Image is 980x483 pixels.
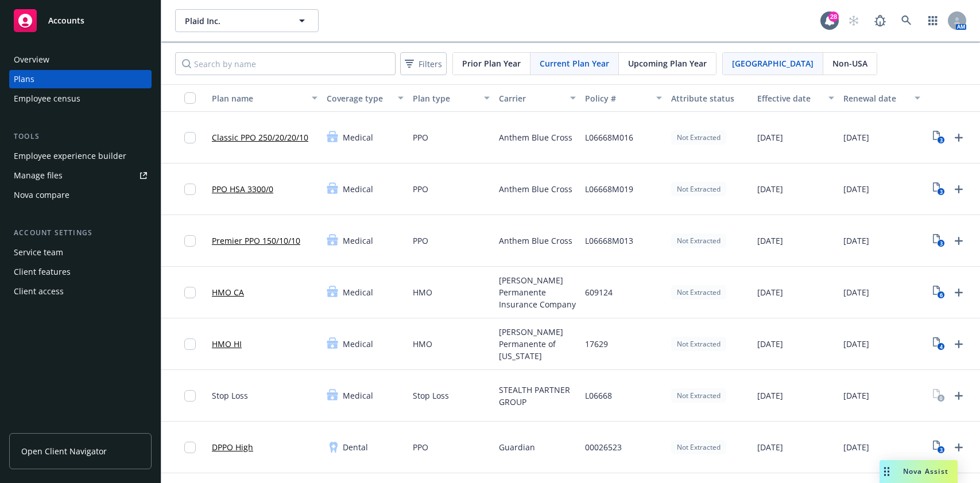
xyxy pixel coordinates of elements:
span: Medical [343,286,373,298]
span: Current Plan Year [540,57,609,69]
div: Not Extracted [671,182,726,196]
span: PPO [413,183,428,195]
span: [DATE] [757,183,783,195]
a: View Plan Documents [929,387,948,405]
span: Upcoming Plan Year [628,57,707,69]
span: PPO [413,131,428,143]
a: Start snowing [842,9,865,32]
a: Accounts [9,5,152,37]
span: Medical [343,235,373,247]
div: Not Extracted [671,337,726,351]
div: Client features [14,263,71,281]
div: Not Extracted [671,440,726,454]
span: [DATE] [843,183,869,195]
button: Nova Assist [880,460,958,483]
a: Employee census [9,89,152,108]
button: Plaid Inc. [175,9,319,32]
span: [PERSON_NAME] Permanente of [US_STATE] [499,326,576,362]
div: Coverage type [327,92,391,104]
a: View Plan Documents [929,438,948,457]
span: Plaid Inc. [185,15,284,27]
div: 28 [828,11,839,22]
div: Overview [14,50,49,69]
text: 3 [939,137,942,144]
span: Medical [343,131,373,143]
a: Overview [9,50,152,69]
button: Coverage type [322,84,408,112]
button: Renewal date [839,84,925,112]
input: Toggle Row Selected [184,390,196,402]
span: [DATE] [843,441,869,453]
a: HMO CA [212,286,244,298]
span: [DATE] [843,235,869,247]
div: Plans [14,70,34,88]
span: [DATE] [757,441,783,453]
span: Nova Assist [903,466,948,476]
div: Effective date [757,92,822,104]
div: Employee census [14,89,80,108]
button: Attribute status [667,84,753,112]
div: Not Extracted [671,285,726,299]
span: PPO [413,441,428,453]
span: PPO [413,235,428,247]
span: 00026523 [585,441,622,453]
span: HMO [413,338,432,350]
a: View Plan Documents [929,283,948,302]
a: View Plan Documents [929,232,948,250]
div: Tools [9,131,152,142]
a: Classic PPO 250/20/20/10 [212,131,308,143]
div: Not Extracted [671,388,726,403]
span: Dental [343,441,368,453]
text: 3 [939,188,942,196]
a: Upload Plan Documents [950,128,968,147]
a: PPO HSA 3300/0 [212,183,273,195]
a: Service team [9,243,152,262]
span: STEALTH PARTNER GROUP [499,384,576,408]
span: [DATE] [843,131,869,143]
div: Attribute status [671,92,748,104]
span: [DATE] [843,338,869,350]
a: View Plan Documents [929,128,948,147]
div: Employee experience builder [14,147,126,165]
button: Effective date [753,84,839,112]
span: [DATE] [843,286,869,298]
input: Toggle Row Selected [184,235,196,247]
a: Manage files [9,166,152,185]
div: Plan type [413,92,477,104]
span: Anthem Blue Cross [499,183,572,195]
span: Accounts [48,16,84,25]
a: Upload Plan Documents [950,232,968,250]
a: Upload Plan Documents [950,387,968,405]
a: Upload Plan Documents [950,438,968,457]
input: Toggle Row Selected [184,132,196,143]
div: Carrier [499,92,563,104]
a: DPPO High [212,441,253,453]
div: Plan name [212,92,305,104]
span: Stop Loss [413,389,449,402]
a: Report a Bug [869,9,892,32]
a: Switch app [921,9,944,32]
input: Search by name [175,52,396,75]
span: 609124 [585,286,613,298]
div: Drag to move [880,460,894,483]
a: Upload Plan Documents [950,283,968,302]
div: Service team [14,243,63,262]
input: Toggle Row Selected [184,184,196,195]
button: Carrier [494,84,580,112]
a: Plans [9,70,152,88]
span: L06668M016 [585,131,633,143]
a: Client features [9,263,152,281]
span: [DATE] [757,131,783,143]
div: Not Extracted [671,130,726,145]
button: Plan name [207,84,322,112]
input: Toggle Row Selected [184,287,196,298]
input: Select all [184,92,196,104]
text: 4 [939,343,942,350]
a: Premier PPO 150/10/10 [212,235,300,247]
input: Toggle Row Selected [184,442,196,453]
input: Toggle Row Selected [184,338,196,350]
a: View Plan Documents [929,335,948,353]
span: L06668M013 [585,235,633,247]
span: Filters [419,58,442,70]
span: [DATE] [757,235,783,247]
